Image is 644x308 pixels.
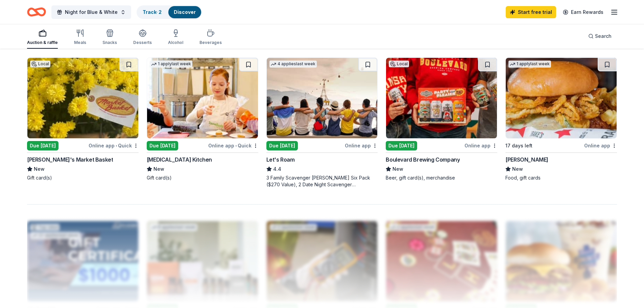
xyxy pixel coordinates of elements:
[147,57,258,181] a: Image for Taste Buds Kitchen1 applylast weekDue [DATE]Online app•Quick[MEDICAL_DATA] KitchenNewGi...
[51,5,131,19] button: Night for Blue & White
[386,57,497,181] a: Image for Boulevard Brewing CompanyLocalDue [DATE]Online appBoulevard Brewing CompanyNewBeer, gif...
[116,143,117,148] span: •
[583,29,617,43] button: Search
[27,4,46,20] a: Home
[147,174,258,181] div: Gift card(s)
[199,26,222,49] button: Beverages
[89,141,139,150] div: Online app Quick
[392,165,403,173] span: New
[34,165,45,173] span: New
[506,58,617,138] img: Image for Drake's
[505,142,532,150] div: 17 days left
[235,143,237,148] span: •
[269,61,317,68] div: 4 applies last week
[584,141,617,150] div: Online app
[102,26,117,49] button: Snacks
[27,26,58,49] button: Auction & raffle
[30,61,50,67] div: Local
[147,156,212,164] div: [MEDICAL_DATA] Kitchen
[506,6,556,18] a: Start free trial
[102,40,117,45] div: Snacks
[386,174,497,181] div: Beer, gift card(s), merchandise
[464,141,497,150] div: Online app
[168,26,183,49] button: Alcohol
[27,58,138,138] img: Image for Joe's Market Basket
[74,40,86,45] div: Meals
[386,141,417,150] div: Due [DATE]
[27,174,139,181] div: Gift card(s)
[174,9,196,15] a: Discover
[266,57,378,188] a: Image for Let's Roam4 applieslast weekDue [DATE]Online appLet's Roam4.43 Family Scavenger [PERSON...
[150,61,192,68] div: 1 apply last week
[27,141,58,150] div: Due [DATE]
[199,40,222,45] div: Beverages
[266,156,295,164] div: Let's Roam
[143,9,162,15] a: Track· 2
[266,174,378,188] div: 3 Family Scavenger [PERSON_NAME] Six Pack ($270 Value), 2 Date Night Scavenger [PERSON_NAME] Two ...
[505,174,617,181] div: Food, gift cards
[512,165,523,173] span: New
[389,61,409,67] div: Local
[168,40,183,45] div: Alcohol
[267,58,378,138] img: Image for Let's Roam
[266,141,298,150] div: Due [DATE]
[386,58,497,138] img: Image for Boulevard Brewing Company
[74,26,86,49] button: Meals
[273,165,281,173] span: 4.4
[137,5,202,19] button: Track· 2Discover
[595,32,612,40] span: Search
[559,6,607,18] a: Earn Rewards
[147,141,178,150] div: Due [DATE]
[27,57,139,181] a: Image for Joe's Market BasketLocalDue [DATE]Online app•Quick[PERSON_NAME]'s Market BasketNewGift ...
[153,165,164,173] span: New
[505,57,617,181] a: Image for Drake's1 applylast week17 days leftOnline app[PERSON_NAME]NewFood, gift cards
[508,61,551,68] div: 1 apply last week
[133,40,152,45] div: Desserts
[208,141,258,150] div: Online app Quick
[386,156,460,164] div: Boulevard Brewing Company
[345,141,378,150] div: Online app
[27,40,58,45] div: Auction & raffle
[133,26,152,49] button: Desserts
[505,156,548,164] div: [PERSON_NAME]
[65,8,118,16] span: Night for Blue & White
[27,156,113,164] div: [PERSON_NAME]'s Market Basket
[147,58,258,138] img: Image for Taste Buds Kitchen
